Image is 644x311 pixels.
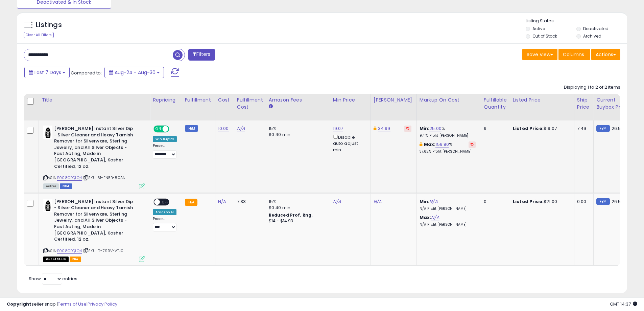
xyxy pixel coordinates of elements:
small: FBA [185,199,197,206]
div: 15% [269,199,325,205]
small: FBM [185,125,198,132]
div: 9 [484,126,505,132]
div: 0.00 [577,199,588,205]
div: 7.33 [237,199,261,205]
a: N/A [333,198,341,205]
div: Markup on Cost [420,96,478,104]
a: 10.00 [218,125,229,132]
img: 31pg2dd2zNL._SL40_.jpg [43,199,52,212]
b: Max: [420,214,431,221]
span: FBA [70,257,81,262]
p: 37.62% Profit [PERSON_NAME] [420,149,476,154]
div: Min Price [333,96,368,104]
div: Fulfillable Quantity [484,96,507,111]
div: Cost [218,96,231,104]
small: FBM [596,125,610,132]
b: Listed Price: [513,125,544,132]
b: Min: [420,198,430,205]
div: Disable auto adjust min [333,133,365,153]
div: ASIN: [43,126,145,188]
p: N/A Profit [PERSON_NAME] [420,206,476,211]
div: Current Buybox Price [596,96,631,111]
div: $0.40 min [269,132,325,138]
span: 26.56 [612,198,624,205]
a: 19.07 [333,125,343,132]
a: N/A [218,198,226,205]
div: 15% [269,126,325,132]
div: Amazon AI [153,209,176,215]
th: The percentage added to the cost of goods (COGS) that forms the calculator for Min & Max prices. [416,94,481,120]
small: FBM [596,198,610,205]
b: [PERSON_NAME] Instant Silver Dip - Silver Cleaner and Heavy Tarnish Remover for Silverware, Sterl... [54,126,136,171]
div: Repricing [153,96,179,104]
div: Preset: [153,143,177,159]
div: Preset: [153,217,177,232]
div: $0.40 min [269,205,325,211]
div: $19.07 [513,126,569,132]
p: 9.41% Profit [PERSON_NAME] [420,133,476,138]
a: Privacy Policy [88,301,117,307]
span: 26.56 [612,125,624,132]
img: 31pg2dd2zNL._SL40_.jpg [43,126,52,139]
a: B008OBQLQ4 [57,248,82,254]
b: Reduced Prof. Rng. [269,212,313,218]
div: 0 [484,199,505,205]
div: ASIN: [43,199,145,262]
span: OFF [168,126,179,132]
span: OFF [160,199,171,205]
span: Show: entries [29,275,77,282]
a: N/A [431,214,439,221]
b: Min: [420,125,430,132]
div: Displaying 1 to 2 of 2 items [564,84,620,91]
div: Title [42,96,147,104]
a: 159.80 [435,141,449,148]
div: Amazon Fees [269,96,327,104]
b: Listed Price: [513,198,544,205]
div: $14 - $14.93 [269,218,325,224]
div: % [420,126,476,138]
a: B008OBQLQ4 [57,175,82,181]
a: N/A [429,198,437,205]
p: N/A Profit [PERSON_NAME] [420,222,476,227]
div: Ship Price [577,96,591,111]
a: Terms of Use [58,301,87,307]
small: Amazon Fees. [269,104,273,110]
div: % [420,141,476,154]
span: | SKU: B1-799V-VTJ0 [83,248,123,253]
span: ON [154,126,163,132]
div: [PERSON_NAME] [374,96,414,104]
b: [PERSON_NAME] Instant Silver Dip - Silver Cleaner and Heavy Tarnish Remover for Silverware, Sterl... [54,199,136,244]
a: 25.00 [429,125,442,132]
div: $21.00 [513,199,569,205]
div: seller snap | | [7,301,117,308]
b: Max: [424,141,436,148]
div: 7.49 [577,126,588,132]
div: Listed Price [513,96,571,104]
span: FBM [60,183,72,189]
span: All listings currently available for purchase on Amazon [43,183,59,189]
div: Fulfillment Cost [237,96,263,111]
div: Win BuyBox [153,136,177,142]
a: N/A [374,198,382,205]
div: Fulfillment [185,96,212,104]
a: 34.99 [378,125,390,132]
span: All listings that are currently out of stock and unavailable for purchase on Amazon [43,257,69,262]
span: 2025-09-7 14:37 GMT [610,301,637,307]
span: | SKU: 61-FN5B-80AN [83,175,125,180]
a: N/A [237,125,245,132]
strong: Copyright [7,301,31,307]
